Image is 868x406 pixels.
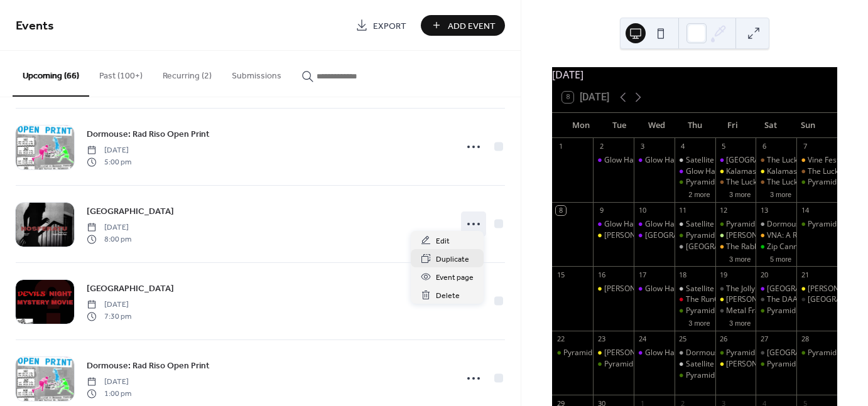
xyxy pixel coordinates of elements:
div: The Lucky Wolf [715,177,756,188]
div: [PERSON_NAME] Eccentric Cafe [726,294,837,305]
div: Pyramid Scheme [767,359,826,370]
div: Pyramid Scheme [715,219,756,230]
span: Duplicate [436,253,469,266]
div: Shakespeare's Lower Level [715,230,756,241]
div: Glow Hall: Movie Night [604,219,683,230]
a: Export [346,15,416,36]
div: Fri [713,113,751,138]
div: VNA: A Recipe for Abundance [756,230,796,241]
div: Glow Hall: Workshop (Music Production) [634,348,675,358]
div: Pyramid Scheme [796,348,837,358]
div: Bell's Eccentric Cafe [796,284,837,294]
div: Pyramid Scheme [796,219,837,230]
div: The Rabbithole [726,242,778,252]
span: Events [16,14,54,38]
div: The Jolly Llama [715,284,756,294]
span: Dormouse: Rad Riso Open Print [87,128,210,141]
div: 15 [556,270,565,279]
div: [DATE] [552,67,837,82]
div: Pyramid Scheme [686,230,745,241]
div: Pyramid Scheme [767,306,826,316]
span: Delete [436,289,460,302]
div: 16 [597,270,606,279]
div: Glow Hall: Movie Night [593,155,634,166]
div: [PERSON_NAME] Eccentric Cafe [604,230,715,241]
div: 3 [637,142,647,151]
div: Glow Hall: Sing Sing & Gather [686,166,789,177]
div: Pyramid Scheme [808,348,867,358]
div: 12 [719,206,729,215]
div: The Lucky Wolf [796,166,837,177]
div: The Lucky Wolf [726,177,778,188]
span: Export [373,19,406,33]
div: The Rabbithole [715,242,756,252]
span: [DATE] [87,222,131,233]
a: [GEOGRAPHIC_DATA] [87,281,174,296]
div: Metal Frat [715,306,756,316]
div: 4 [678,142,688,151]
a: Dormouse: Rad Riso Open Print [87,358,210,373]
button: 3 more [724,317,756,328]
div: Pyramid Scheme [756,306,796,316]
span: Dormouse: Rad Riso Open Print [87,360,210,373]
div: Tue [600,113,637,138]
div: Pyramid Scheme [808,177,867,188]
a: Dormouse: Rad Riso Open Print [87,127,210,141]
div: Glow Hall: Workshop (Music Production) [634,155,675,166]
div: Dormouse: Rad Riso Open Print [686,348,795,358]
div: Pyramid Scheme [686,370,745,381]
button: Past (100+) [89,51,153,95]
div: Satellite Records Open Mic [675,284,715,294]
span: Event page [436,271,474,284]
button: 3 more [724,253,756,264]
button: Upcoming (66) [13,51,89,97]
span: 5:00 pm [87,156,131,168]
div: Satellite Records Open Mic [675,359,715,370]
div: Glow Hall: Workshop (Music Production) [645,219,784,230]
div: Pyramid Scheme [552,348,593,358]
div: Pyramid Scheme [726,348,785,358]
div: Glow Hall [634,230,675,241]
div: Pyramid Scheme [675,306,715,316]
div: Dormouse: Rad Riso Open Print [756,219,796,230]
div: 26 [719,334,729,344]
span: 8:00 pm [87,233,131,245]
span: Edit [436,235,450,248]
div: Satellite Records Open Mic [686,219,779,230]
div: 9 [597,206,606,215]
div: 6 [759,142,769,151]
div: The Lucky Wolf [767,177,819,188]
div: 11 [678,206,688,215]
div: Glow Hall [715,155,756,166]
span: [DATE] [87,299,131,311]
div: Corktown Tavern [756,348,796,358]
div: Bell's Eccentric Cafe [715,294,756,305]
div: The Lucky Wolf [756,155,796,166]
a: [GEOGRAPHIC_DATA] [87,204,174,218]
div: 8 [556,206,565,215]
div: [GEOGRAPHIC_DATA] [767,348,843,358]
span: Add Event [448,19,496,33]
div: 21 [800,270,810,279]
div: Pyramid Scheme [726,219,785,230]
div: 17 [637,270,647,279]
div: 19 [719,270,729,279]
div: Glow Hall: Movie Night [593,219,634,230]
span: [DATE] [87,145,131,156]
div: Bell's Eccentric Cafe [715,359,756,370]
div: Glow Hall: Workshop (Music Production) [645,155,784,166]
button: 5 more [765,253,796,264]
div: [PERSON_NAME] Eccentric Cafe [604,348,715,358]
div: The Lucky Wolf [808,166,860,177]
div: Dormouse Theater [675,242,715,252]
div: The Lucky Wolf [756,177,796,188]
div: Pyramid Scheme [675,177,715,188]
div: 1 [556,142,565,151]
div: 10 [637,206,647,215]
div: 28 [800,334,810,344]
div: 7 [800,142,810,151]
div: 5 [719,142,729,151]
div: Satellite Records Open Mic [686,155,779,166]
button: Recurring (2) [153,51,222,95]
span: [DATE] [87,377,131,388]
